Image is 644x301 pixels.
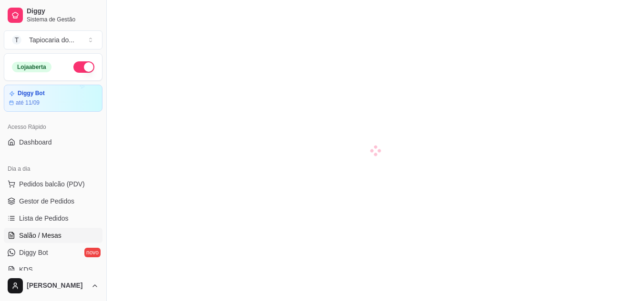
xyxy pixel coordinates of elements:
[73,61,94,73] button: Alterar Status
[4,176,102,192] button: Pedidos balcão (PDV)
[4,228,102,243] a: Salão / Mesas
[4,4,102,27] a: DiggySistema de Gestão
[4,245,102,260] a: Diggy Botnovo
[12,62,51,72] div: Loja aberta
[19,179,85,189] span: Pedidos balcão (PDV)
[4,30,102,49] button: Select a team
[27,16,99,23] span: Sistema de Gestão
[4,194,102,209] a: Gestor de Pedidos
[12,35,21,45] span: T
[4,135,102,150] a: Dashboard
[16,99,40,107] article: até 11/09
[4,119,102,135] div: Acesso Rápido
[19,137,52,147] span: Dashboard
[4,262,102,277] a: KDS
[4,161,102,176] div: Dia a dia
[27,282,87,290] span: [PERSON_NAME]
[18,90,45,97] article: Diggy Bot
[29,35,74,45] div: Tapiocaria do ...
[19,248,48,257] span: Diggy Bot
[19,214,69,223] span: Lista de Pedidos
[4,274,102,297] button: [PERSON_NAME]
[4,211,102,226] a: Lista de Pedidos
[19,231,61,240] span: Salão / Mesas
[19,196,74,206] span: Gestor de Pedidos
[19,265,33,274] span: KDS
[27,7,99,16] span: Diggy
[4,85,102,112] a: Diggy Botaté 11/09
